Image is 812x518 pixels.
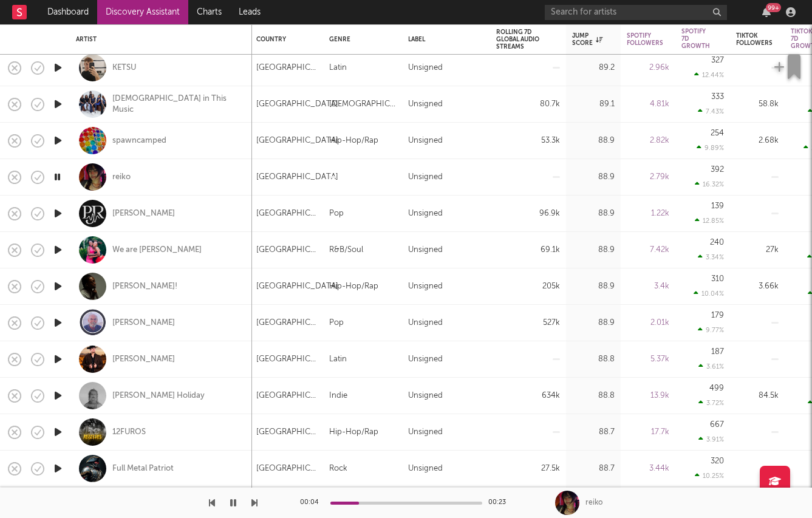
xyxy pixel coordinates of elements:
[256,243,317,257] div: [GEOGRAPHIC_DATA]
[496,243,560,257] div: 69.1k
[711,56,724,64] div: 327
[256,134,338,148] div: [GEOGRAPHIC_DATA]
[496,97,560,112] div: 80.7k
[329,243,363,257] div: R&B/Soul
[496,316,560,330] div: 527k
[329,425,378,440] div: Hip-Hop/Rap
[76,36,240,43] div: Artist
[711,93,724,101] div: 333
[488,496,513,510] div: 00:23
[256,462,317,476] div: [GEOGRAPHIC_DATA]
[698,435,724,443] div: 3.91 %
[408,279,443,294] div: Unsigned
[112,172,131,183] a: reiko
[112,135,166,146] a: spawncamped
[112,245,202,256] a: We are [PERSON_NAME]
[112,390,205,401] div: [PERSON_NAME] Holiday
[572,61,615,75] div: 89.2
[572,97,615,112] div: 89.1
[627,97,669,112] div: 4.81k
[112,463,174,474] a: Full Metal Patriot
[572,462,615,476] div: 88.7
[256,97,338,112] div: [GEOGRAPHIC_DATA]
[256,36,311,43] div: Country
[698,399,724,407] div: 3.72 %
[572,170,615,185] div: 88.9
[256,425,317,440] div: [GEOGRAPHIC_DATA]
[300,496,324,510] div: 00:04
[496,206,560,221] div: 96.9k
[408,462,443,476] div: Unsigned
[736,32,773,47] div: Tiktok Followers
[695,472,724,480] div: 10.25 %
[627,462,669,476] div: 3.44k
[408,97,443,112] div: Unsigned
[698,326,724,334] div: 9.77 %
[736,97,779,112] div: 58.8k
[572,279,615,294] div: 88.9
[256,170,338,185] div: [GEOGRAPHIC_DATA]
[572,206,615,221] div: 88.9
[112,354,175,365] a: [PERSON_NAME]
[545,5,727,20] input: Search for artists
[496,29,542,50] div: Rolling 7D Global Audio Streams
[627,316,669,330] div: 2.01k
[766,3,781,12] div: 99 +
[572,389,615,403] div: 88.8
[695,180,724,188] div: 16.32 %
[256,389,317,403] div: [GEOGRAPHIC_DATA]
[329,389,347,403] div: Indie
[762,7,771,17] button: 99+
[711,202,724,210] div: 139
[711,457,724,465] div: 320
[681,28,710,50] div: Spotify 7D Growth
[698,107,724,115] div: 7.43 %
[572,352,615,367] div: 88.8
[256,279,338,294] div: [GEOGRAPHIC_DATA]
[711,312,724,319] div: 179
[627,425,669,440] div: 17.7k
[256,206,317,221] div: [GEOGRAPHIC_DATA]
[698,253,724,261] div: 3.34 %
[408,134,443,148] div: Unsigned
[736,389,779,403] div: 84.5k
[711,275,724,283] div: 310
[329,279,378,294] div: Hip-Hop/Rap
[572,134,615,148] div: 88.9
[329,352,347,367] div: Latin
[585,497,602,508] div: reiko
[329,36,390,43] div: Genre
[112,318,175,329] div: [PERSON_NAME]
[408,61,443,75] div: Unsigned
[627,32,663,47] div: Spotify Followers
[627,170,669,185] div: 2.79k
[329,61,347,75] div: Latin
[329,316,344,330] div: Pop
[496,279,560,294] div: 205k
[256,61,317,75] div: [GEOGRAPHIC_DATA]
[572,316,615,330] div: 88.9
[736,243,779,257] div: 27k
[112,427,146,438] a: 12FUROS
[256,352,317,367] div: [GEOGRAPHIC_DATA]
[710,239,724,247] div: 240
[736,134,779,148] div: 2.68k
[112,63,136,73] a: KETSU
[695,217,724,225] div: 12.85 %
[694,71,724,79] div: 12.44 %
[627,352,669,367] div: 5.37k
[112,208,175,219] a: [PERSON_NAME]
[408,389,443,403] div: Unsigned
[112,94,243,115] div: [DEMOGRAPHIC_DATA] in This Music
[710,421,724,429] div: 667
[408,352,443,367] div: Unsigned
[329,462,347,476] div: Rock
[112,281,177,292] a: [PERSON_NAME]!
